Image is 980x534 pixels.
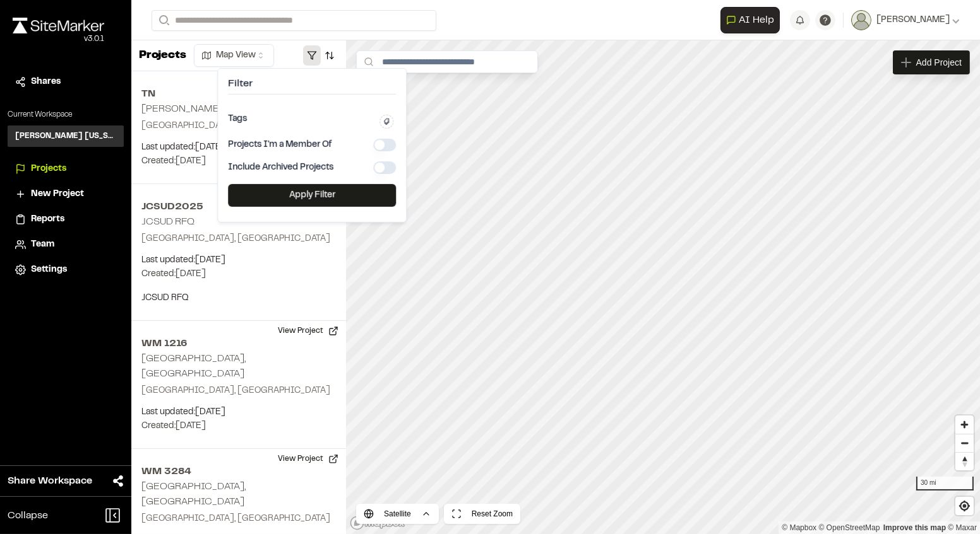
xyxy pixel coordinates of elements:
a: Maxar [948,523,977,532]
label: Projects I'm a Member Of [228,141,332,149]
a: Team [15,238,116,252]
button: View Project [270,321,346,341]
a: Map feedback [883,523,946,532]
span: Reset bearing to north [955,453,974,470]
span: Projects [31,162,66,176]
button: Reset Zoom [444,504,520,524]
button: Apply Filter [228,184,396,207]
a: Projects [15,162,116,176]
p: [GEOGRAPHIC_DATA], [GEOGRAPHIC_DATA] [141,119,336,133]
a: Reports [15,212,116,226]
p: Last updated: [DATE] [141,253,336,267]
img: rebrand.png [13,18,104,33]
button: Satellite [356,504,439,524]
button: Search [152,10,174,31]
p: Projects [139,47,186,64]
p: Created: [DATE] [141,154,336,168]
button: View Project [270,449,346,469]
h2: [PERSON_NAME] [141,105,224,113]
p: Last updated: [DATE] [141,141,336,154]
label: Tags [228,115,247,124]
span: Collapse [8,508,48,523]
span: Shares [31,75,61,89]
h4: Filter [228,79,396,95]
label: Include Archived Projects [228,163,333,172]
button: [PERSON_NAME] [851,10,960,30]
h3: [PERSON_NAME] [US_STATE] [15,131,116,142]
h2: [GEOGRAPHIC_DATA], [GEOGRAPHIC_DATA] [141,482,246,506]
h2: WM 1216 [141,336,336,351]
a: Mapbox [782,523,816,532]
a: Mapbox logo [350,516,405,530]
span: Reports [31,212,64,226]
a: Settings [15,263,116,277]
button: Zoom in [955,415,974,434]
p: Current Workspace [8,109,124,120]
p: Last updated: [DATE] [141,405,336,419]
span: Settings [31,263,67,277]
p: JCSUD RFQ [141,291,336,305]
span: Zoom out [955,434,974,452]
span: Add Project [916,56,962,69]
h2: JCSUD RFQ [141,218,194,226]
a: New Project [15,187,116,201]
span: [PERSON_NAME] [876,13,950,27]
h2: TN [141,86,336,102]
span: AI Help [739,13,774,28]
button: Edit Tags [379,115,393,129]
p: Created: [DATE] [141,419,336,433]
div: Oh geez...please don't... [13,33,104,45]
a: OpenStreetMap [819,523,880,532]
button: Find my location [955,497,974,515]
div: 30 mi [916,477,974,490]
p: [GEOGRAPHIC_DATA], [GEOGRAPHIC_DATA] [141,384,336,398]
button: Zoom out [955,434,974,452]
h2: WM 3284 [141,464,336,479]
div: Open AI Assistant [720,7,785,33]
span: Share Workspace [8,473,92,489]
a: Shares [15,75,116,89]
img: User [851,10,871,30]
p: Created: [DATE] [141,267,336,281]
span: New Project [31,187,84,201]
p: [GEOGRAPHIC_DATA], [GEOGRAPHIC_DATA] [141,512,336,526]
button: Reset bearing to north [955,452,974,470]
button: Open AI Assistant [720,7,780,33]
h2: JCSUD2025 [141,199,336,214]
p: [GEOGRAPHIC_DATA], [GEOGRAPHIC_DATA] [141,232,336,246]
span: Team [31,238,54,252]
h2: [GEOGRAPHIC_DATA], [GEOGRAPHIC_DATA] [141,354,246,378]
